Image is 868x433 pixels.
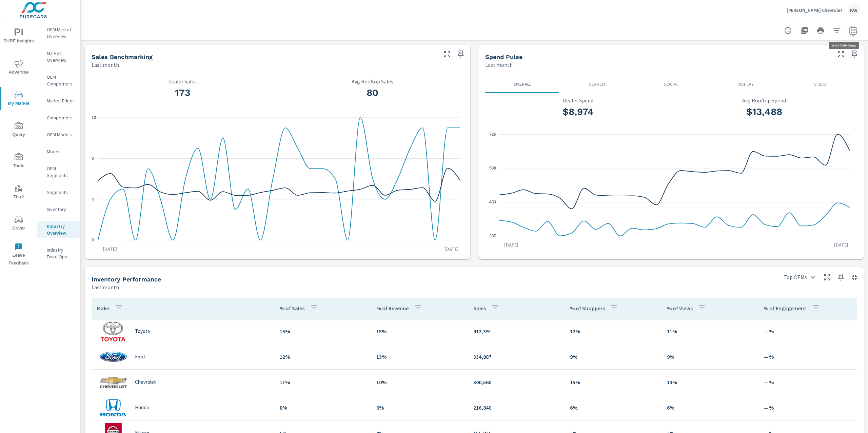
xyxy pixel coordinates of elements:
[376,378,462,386] p: 10%
[0,20,37,270] div: nav menu
[376,327,462,335] p: 15%
[280,404,366,412] p: 8%
[376,305,409,312] p: % of Revenue
[764,353,851,361] p: — %
[489,132,496,137] text: 726
[788,81,852,87] p: Video
[37,245,80,262] div: Industry Fixed Ops
[489,106,667,118] h3: $8,974
[280,327,366,335] p: 15%
[849,49,860,60] span: Save this to your personalized report
[489,97,667,103] p: Dealer Spend
[787,7,842,13] p: [PERSON_NAME] Chevrolet
[473,327,559,335] p: 412,391
[47,131,75,138] p: OEM Models
[2,216,35,232] span: Driver
[37,130,80,140] div: OEM Models
[47,74,75,87] p: OEM Competitors
[764,378,851,386] p: — %
[2,184,35,201] span: Tier2
[764,327,851,335] p: — %
[835,49,846,60] button: Make Fullscreen
[570,378,656,386] p: 15%
[2,60,35,76] span: Advertise
[37,204,80,214] div: Inventory
[797,24,811,37] button: "Export Report to PDF"
[829,241,853,248] p: [DATE]
[92,115,96,120] text: 12
[570,404,656,412] p: 6%
[667,353,753,361] p: 9%
[100,347,127,367] img: logo-150.png
[37,146,80,157] div: Models
[822,272,833,283] button: Make Fullscreen
[849,272,860,283] button: Minimize Widget
[570,305,605,312] p: % of Shoppers
[37,24,80,41] div: OEM Market Overview
[47,26,75,40] p: OEM Market Overview
[97,305,109,312] p: Make
[280,353,366,361] p: 12%
[47,223,75,236] p: Industry Overview
[92,283,119,291] p: Last month
[92,87,274,99] h3: 173
[47,148,75,155] p: Models
[675,106,853,118] h3: $13,488
[639,81,703,87] p: Social
[489,234,496,238] text: 287
[37,48,80,65] div: Market Overview
[473,353,559,361] p: 334,887
[570,353,656,361] p: 9%
[280,378,366,386] p: 11%
[473,305,486,312] p: Sales
[135,405,149,411] p: Honda
[135,328,150,334] p: Toyota
[667,305,693,312] p: % of Views
[485,53,522,60] h5: Spend Pulse
[499,241,523,248] p: [DATE]
[47,189,75,196] p: Segments
[814,24,827,37] button: Print Report
[489,200,496,204] text: 433
[376,353,462,361] p: 13%
[37,187,80,197] div: Segments
[135,379,156,385] p: Chevrolet
[37,163,80,180] div: OEM Segments
[565,81,628,87] p: Search
[667,404,753,412] p: 6%
[92,53,153,60] h5: Sales Benchmarking
[2,122,35,139] span: Query
[37,221,80,238] div: Industry Overview
[830,24,844,37] button: Apply Filters
[714,81,777,87] p: Display
[440,245,463,252] p: [DATE]
[37,96,80,106] div: Market Editor
[100,397,127,418] img: logo-150.png
[100,321,127,341] img: logo-150.png
[47,165,75,179] p: OEM Segments
[491,81,554,87] p: Overall
[473,378,559,386] p: 300,560
[835,272,846,283] span: Save this to your personalized report
[667,327,753,335] p: 11%
[570,327,656,335] p: 12%
[92,197,94,202] text: 4
[2,28,35,45] span: PURE Insights
[92,61,119,69] p: Last month
[485,61,513,69] p: Last month
[667,378,753,386] p: 13%
[2,243,35,267] span: Leave Feedback
[47,50,75,63] p: Market Overview
[92,238,94,242] text: 0
[675,97,853,103] p: Avg Rooftop Spend
[376,404,462,412] p: 6%
[455,49,466,60] span: Save this to your personalized report
[2,153,35,170] span: Tools
[848,4,860,16] div: KW
[92,78,274,84] p: Dealer Sales
[473,404,559,412] p: 216,840
[37,113,80,123] div: Competitors
[47,247,75,260] p: Industry Fixed Ops
[92,156,94,161] text: 8
[764,404,851,412] p: — %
